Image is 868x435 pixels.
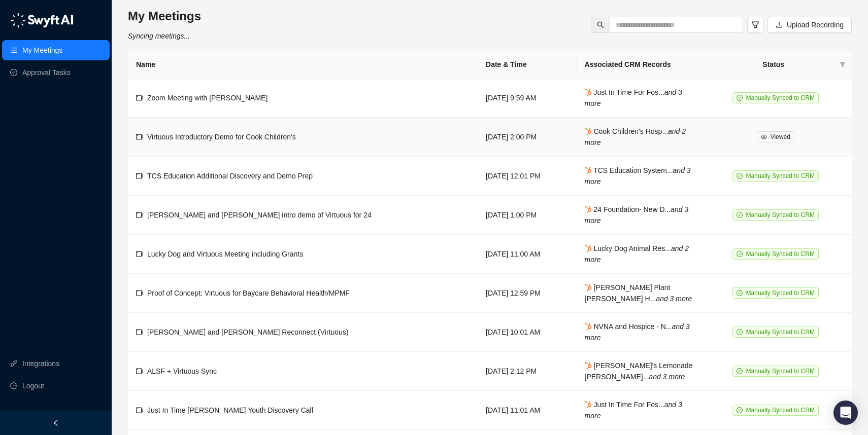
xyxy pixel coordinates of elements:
[136,250,143,258] span: video-camera
[585,401,682,420] i: and 3 more
[585,283,692,303] span: [PERSON_NAME] Plant [PERSON_NAME] H...
[767,17,852,33] button: Upload Recording
[585,361,693,381] span: [PERSON_NAME]'s Lemonade [PERSON_NAME]...
[787,19,844,30] span: Upload Recording
[147,94,268,102] span: Zoom Meeting with [PERSON_NAME]
[585,244,689,264] span: Lucky Dog Animal Res...
[478,118,576,157] td: [DATE] 2:00 PM
[656,295,692,303] i: and 3 more
[478,196,576,235] td: [DATE] 1:00 PM
[147,250,303,258] span: Lucky Dog and Virtuous Meeting including Grants
[478,313,576,352] td: [DATE] 10:01 AM
[136,329,143,336] span: video-camera
[136,368,143,375] span: video-camera
[746,172,815,179] span: Manually Synced to CRM
[478,235,576,274] td: [DATE] 11:00 AM
[136,172,143,179] span: video-camera
[128,8,201,24] h3: My Meetings
[737,173,743,179] span: check-circle
[136,407,143,414] span: video-camera
[840,61,846,67] span: filter
[22,353,59,374] a: Integrations
[147,289,350,297] span: Proof of Concept: Virtuous for Baycare Behavioral Health/MPMF
[585,127,686,147] span: Cook Children's Hosp...
[585,205,689,225] span: 24 Foundation- New D...
[751,21,759,29] span: filter
[10,13,74,28] img: logo-05li4sbe.png
[147,133,296,141] span: Virtuous Introductory Demo for Cook Children's
[746,211,815,219] span: Manually Synced to CRM
[585,322,690,342] i: and 3 more
[585,322,690,342] span: NVNA and Hospice - N...
[22,62,71,83] a: Approval Tasks
[585,401,682,420] span: Just In Time For Fos...
[10,382,17,389] span: logout
[585,127,686,147] i: and 2 more
[478,51,576,79] th: Date & Time
[22,40,62,60] a: My Meetings
[22,376,44,396] span: Logout
[478,274,576,313] td: [DATE] 12:59 PM
[136,133,143,140] span: video-camera
[771,133,790,140] span: Viewed
[478,391,576,430] td: [DATE] 11:01 AM
[585,244,689,264] i: and 2 more
[585,88,682,107] i: and 3 more
[746,329,815,336] span: Manually Synced to CRM
[147,211,372,219] span: [PERSON_NAME] and [PERSON_NAME] intro demo of Virtuous for 24
[737,407,743,413] span: check-circle
[746,94,815,101] span: Manually Synced to CRM
[128,51,478,79] th: Name
[585,205,689,225] i: and 3 more
[478,157,576,196] td: [DATE] 12:01 PM
[52,419,59,426] span: left
[737,212,743,218] span: check-circle
[737,368,743,374] span: check-circle
[776,21,783,28] span: upload
[737,329,743,335] span: check-circle
[147,406,313,414] span: Just In Time [PERSON_NAME] Youth Discovery Call
[838,57,848,72] span: filter
[147,328,349,336] span: [PERSON_NAME] and [PERSON_NAME] Reconnect (Virtuous)
[585,166,691,186] span: TCS Education System...
[147,367,217,375] span: ALSF + Virtuous Sync
[737,290,743,296] span: check-circle
[147,172,313,180] span: TCS Education Additional Discovery and Demo Prep
[712,59,836,70] span: Status
[585,166,691,186] i: and 3 more
[478,352,576,391] td: [DATE] 2:12 PM
[597,21,604,28] span: search
[577,51,704,79] th: Associated CRM Records
[136,211,143,219] span: video-camera
[746,289,815,297] span: Manually Synced to CRM
[136,289,143,297] span: video-camera
[737,251,743,257] span: check-circle
[746,250,815,258] span: Manually Synced to CRM
[746,368,815,375] span: Manually Synced to CRM
[128,32,190,40] i: Syncing meetings...
[833,401,858,425] div: Open Intercom Messenger
[585,88,682,107] span: Just In Time For Fos...
[761,134,767,140] span: eye
[478,79,576,118] td: [DATE] 9:59 AM
[649,373,685,381] i: and 3 more
[737,95,743,101] span: check-circle
[136,94,143,101] span: video-camera
[746,407,815,414] span: Manually Synced to CRM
